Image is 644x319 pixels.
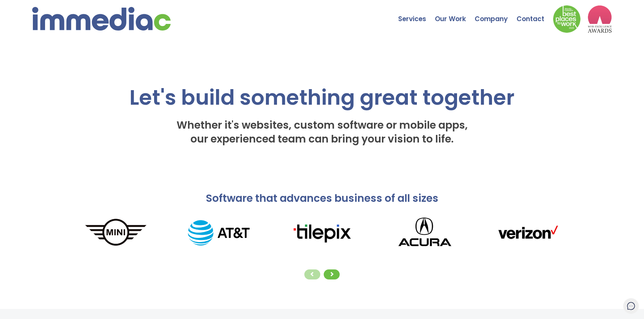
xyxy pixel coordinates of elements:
a: Company [475,2,517,26]
a: Contact [517,2,553,26]
img: logo2_wea_nobg.webp [588,5,612,33]
a: Our Work [435,2,475,26]
span: Software that advances business of all sizes [206,191,438,206]
img: AT%26T_logo.png [167,220,270,245]
img: tilepixLogo.png [270,222,373,244]
img: MINI_logo.png [64,217,167,248]
img: Down [553,5,581,33]
a: Services [398,2,435,26]
img: Acura_logo.png [373,212,476,253]
img: immediac [32,7,171,31]
span: Whether it's websites, custom software or mobile apps, our experienced team can bring your vision... [177,118,468,146]
img: verizonLogo.png [476,222,579,244]
span: Let's build something great together [129,83,515,112]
